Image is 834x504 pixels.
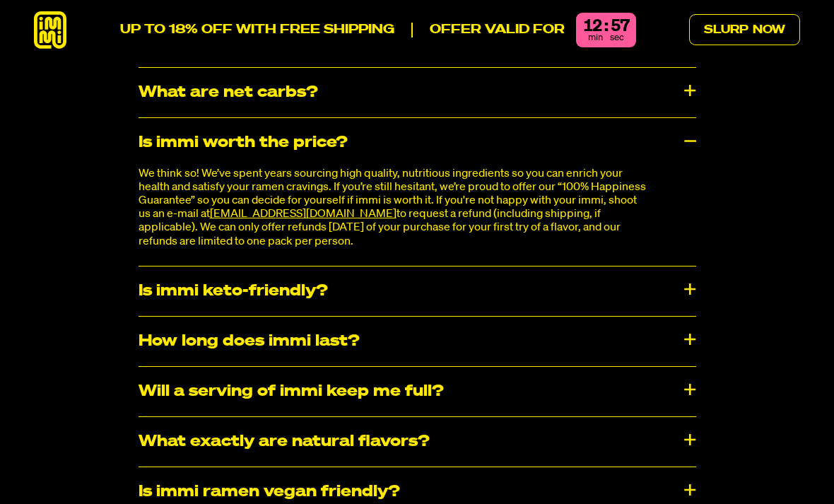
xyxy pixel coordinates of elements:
[7,438,153,497] iframe: Marketing Popup
[210,209,397,220] a: [EMAIL_ADDRESS][DOMAIN_NAME]
[120,23,394,37] p: UP TO 18% OFF WITH FREE SHIPPING
[139,266,696,316] div: Is immi keto-friendly?
[588,33,603,42] span: min
[139,417,696,467] div: What exactly are natural flavors?
[604,18,608,35] div: :
[139,367,696,416] div: Will a serving of immi keep me full?
[583,18,601,35] div: 12
[139,317,696,366] div: How long does immi last?
[689,14,800,45] a: Slurp Now
[139,68,696,117] div: What are net carbs?
[611,18,629,35] div: 57
[411,23,565,37] p: Offer valid for
[139,118,696,168] div: Is immi worth the price?
[610,33,624,42] span: sec
[139,168,646,249] p: We think so! We’ve spent years sourcing high quality, nutritious ingredients so you can enrich yo...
